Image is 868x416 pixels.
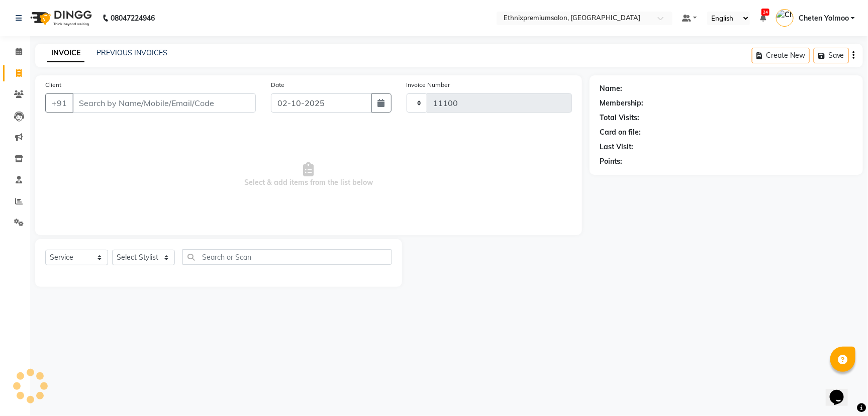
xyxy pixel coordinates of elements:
[111,4,155,32] b: 08047224946
[799,13,849,24] span: Cheten Yolmoo
[600,156,622,167] div: Points:
[826,376,858,406] iframe: chat widget
[45,125,572,225] span: Select & add items from the list below
[182,249,392,265] input: Search or Scan
[600,113,639,123] div: Total Visits:
[72,93,256,113] input: Search by Name/Mobile/Email/Code
[271,80,284,89] label: Date
[600,142,633,152] div: Last Visit:
[752,48,810,63] button: Create New
[776,9,794,27] img: Cheten Yolmoo
[26,4,94,32] img: logo
[600,83,622,94] div: Name:
[45,80,61,89] label: Client
[600,98,643,109] div: Membership:
[760,14,766,23] a: 24
[47,44,84,62] a: INVOICE
[814,48,849,63] button: Save
[97,48,167,57] a: PREVIOUS INVOICES
[600,127,641,138] div: Card on file:
[407,80,450,89] label: Invoice Number
[45,93,73,113] button: +91
[761,9,769,16] span: 24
